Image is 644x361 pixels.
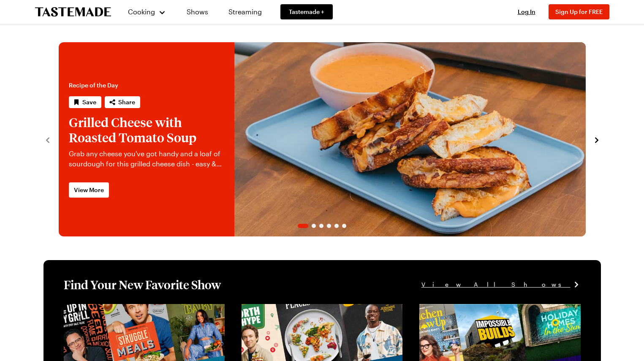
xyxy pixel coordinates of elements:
span: Sign Up for FREE [555,8,603,15]
span: View All Shows [421,280,571,289]
span: Go to slide 5 [334,224,339,228]
a: To Tastemade Home Page [35,7,111,17]
button: Sign Up for FREE [549,4,609,19]
span: Go to slide 6 [342,224,346,228]
a: Tastemade + [280,4,333,19]
a: View full content for [object Object] [419,305,535,313]
div: 1 / 6 [59,42,586,236]
span: Cooking [128,8,155,16]
button: Cooking [128,2,166,22]
button: Log In [510,8,543,16]
a: View full content for [object Object] [242,305,357,313]
span: Share [118,98,135,106]
a: View More [69,182,109,198]
button: navigate to previous item [43,134,52,144]
span: Tastemade + [289,8,324,16]
button: Share [105,96,140,108]
h1: Find Your New Favorite Show [64,277,221,292]
span: Go to slide 4 [327,224,331,228]
a: View full content for [object Object] [64,305,179,313]
span: View More [74,186,104,194]
button: navigate to next item [592,134,601,144]
span: Save [82,98,96,106]
span: Go to slide 2 [312,224,316,228]
span: Go to slide 1 [298,224,308,228]
button: Save recipe [69,96,101,108]
span: Log In [518,8,535,15]
span: Go to slide 3 [319,224,323,228]
a: View All Shows [421,280,581,289]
